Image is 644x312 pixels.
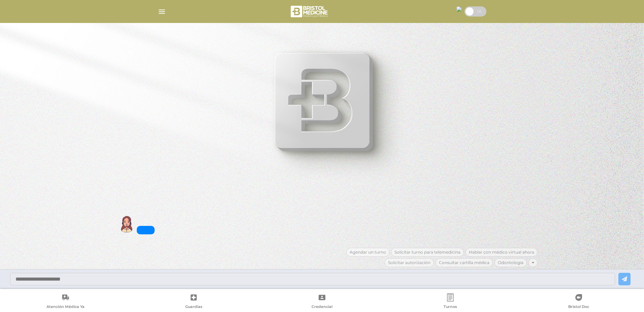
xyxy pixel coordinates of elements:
span: Turnos [444,304,457,310]
a: Bristol Doc [514,293,643,311]
span: Guardias [185,304,202,310]
a: Credencial [258,293,386,311]
span: Atención Médica Ya [46,304,85,310]
img: bristol-medicine-blanco.png [290,3,330,20]
a: Turnos [386,293,514,311]
span: Bristol Doc [568,304,589,310]
span: Credencial [312,304,332,310]
img: Cober IA [118,216,135,233]
img: 30585 [456,6,462,12]
img: Cober_menu-lines-white.svg [158,7,166,16]
a: Atención Médica Ya [1,293,130,311]
a: Guardias [130,293,258,311]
